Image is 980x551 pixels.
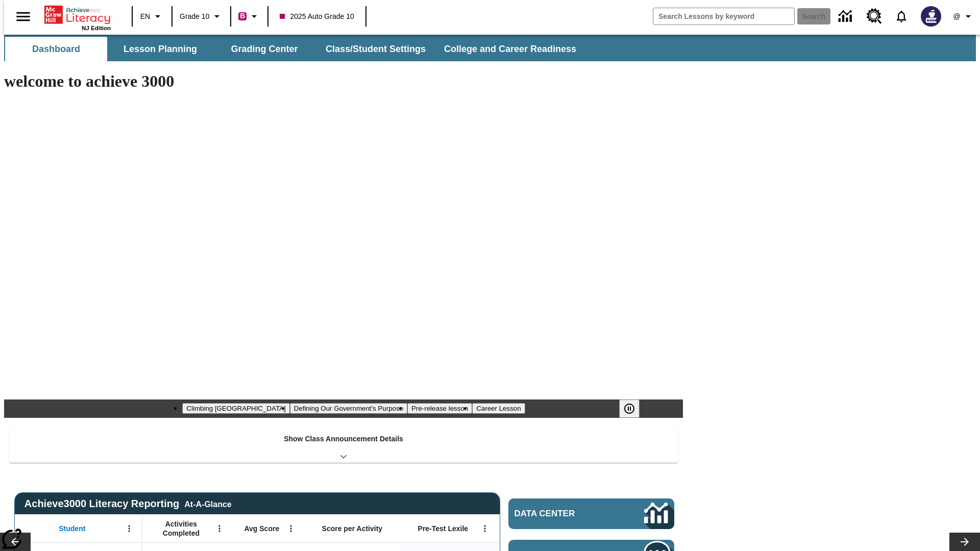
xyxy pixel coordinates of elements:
span: Avg Score [244,524,279,533]
button: Grade: Grade 10, Select a grade [176,7,227,26]
button: Class/Student Settings [317,37,434,61]
div: Show Class Announcement Details [9,428,678,463]
button: Lesson carousel, Next [949,533,980,551]
button: Slide 3 Pre-release lesson [407,403,472,414]
span: Achieve3000 Literacy Reporting [24,498,232,510]
div: At-A-Glance [184,498,231,509]
a: Notifications [888,3,915,30]
button: Open Menu [283,521,299,536]
span: Student [59,524,85,533]
button: Open Menu [121,521,137,536]
div: Pause [619,399,650,418]
a: Data Center [832,3,861,31]
div: Home [44,4,111,31]
button: Dashboard [5,37,107,61]
button: College and Career Readiness [436,37,584,61]
button: Open side menu [8,2,38,32]
button: Slide 2 Defining Our Government's Purpose [290,403,407,414]
input: search field [653,8,794,24]
span: Score per Activity [322,524,383,533]
button: Boost Class color is violet red. Change class color [234,7,264,26]
button: Open Menu [477,521,493,536]
span: B [240,10,245,22]
span: Grade 10 [180,11,209,22]
a: Resource Center, Will open in new tab [861,3,888,30]
button: Slide 4 Career Lesson [472,403,525,414]
button: Select a new avatar [915,3,947,30]
span: NJ Edition [82,25,111,31]
button: Profile/Settings [947,7,980,26]
p: Show Class Announcement Details [284,434,403,444]
h1: welcome to achieve 3000 [4,72,683,91]
a: Data Center [508,498,674,529]
span: Activities Completed [148,519,215,538]
span: Pre-Test Lexile [418,524,469,533]
a: Home [44,5,111,25]
button: Language: EN, Select a language [136,7,168,26]
span: Data Center [514,509,610,519]
div: SubNavbar [4,37,585,61]
span: @ [953,11,960,22]
img: Avatar [921,6,941,27]
span: 2025 Auto Grade 10 [280,11,354,22]
button: Open Menu [212,521,227,536]
span: EN [140,11,150,22]
div: SubNavbar [4,35,976,61]
button: Lesson Planning [109,37,211,61]
button: Slide 1 Climbing Mount Tai [182,403,289,414]
button: Pause [619,399,640,418]
button: Grading Center [213,37,315,61]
